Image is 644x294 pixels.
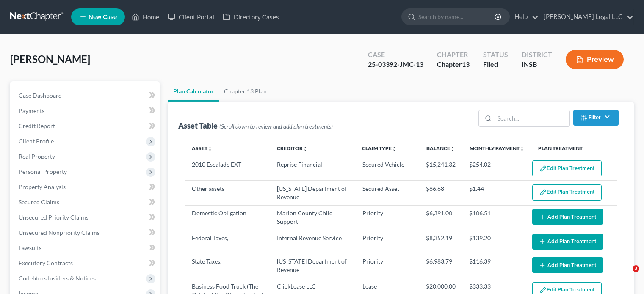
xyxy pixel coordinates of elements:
td: $8,352.19 [419,230,462,253]
i: unfold_more [520,146,525,151]
td: Priority [356,205,419,230]
td: $254.02 [462,157,525,181]
div: Case [368,50,423,60]
span: Payments [19,107,44,114]
button: Add Plan Treatment [532,209,603,225]
th: Plan Treatment [531,140,617,157]
td: Marion County Child Support [270,205,356,230]
a: Balanceunfold_more [426,145,455,151]
span: Unsecured Nonpriority Claims [19,229,100,236]
span: Real Property [19,153,55,160]
div: INSB [522,60,552,69]
span: Client Profile [19,137,54,145]
a: Unsecured Priority Claims [12,210,160,225]
span: Personal Property [19,168,67,175]
td: $139.20 [462,230,525,253]
a: Plan Calculator [168,81,219,102]
i: unfold_more [207,146,213,151]
i: unfold_more [450,146,455,151]
td: State Taxes, [185,253,270,278]
img: edit-pencil-c1479a1de80d8dea1e2430c2f745a3c6a07e9d7aa2eeffe225670001d78357a8.svg [539,189,547,196]
a: Help [510,9,539,25]
a: [PERSON_NAME] Legal LLC [539,9,633,25]
td: Reprise Financial [270,157,356,181]
button: Edit Plan Treatment [532,160,602,176]
a: Assetunfold_more [192,145,213,151]
i: unfold_more [303,146,308,151]
td: Secured Asset [356,181,419,205]
img: edit-pencil-c1479a1de80d8dea1e2430c2f745a3c6a07e9d7aa2eeffe225670001d78357a8.svg [539,165,547,172]
td: $6,983.79 [419,253,462,278]
span: (Scroll down to review and add plan treatments) [219,123,333,130]
td: $6,391.00 [419,205,462,230]
input: Search... [495,110,569,126]
td: Federal Taxes, [185,230,270,253]
td: Secured Vehicle [356,157,419,181]
td: 2010 Escalade EXT [185,157,270,181]
button: Edit Plan Treatment [532,184,602,201]
iframe: Intercom live chat [615,265,636,286]
div: 25-03392-JMC-13 [368,60,423,69]
div: District [522,50,552,60]
a: Directory Cases [218,9,283,25]
a: Credit Report [12,118,160,134]
a: Secured Claims [12,195,160,210]
a: Lawsuits [12,240,160,256]
a: Case Dashboard [12,88,160,103]
td: Priority [356,253,419,278]
button: Add Plan Treatment [532,234,603,250]
a: Monthly Paymentunfold_more [470,145,525,151]
img: edit-pencil-c1479a1de80d8dea1e2430c2f745a3c6a07e9d7aa2eeffe225670001d78357a8.svg [539,286,547,294]
a: Creditorunfold_more [277,145,308,151]
i: unfold_more [392,146,397,151]
td: [US_STATE] Department of Revenue [270,181,356,205]
button: Filter [573,110,619,126]
button: Preview [566,50,624,69]
span: Property Analysis [19,183,66,190]
div: Chapter [437,60,470,69]
span: Case Dashboard [19,92,62,99]
td: $106.51 [462,205,525,230]
a: Executory Contracts [12,256,160,271]
td: $1.44 [462,181,525,205]
td: Priority [356,230,419,253]
td: $15,241.32 [419,157,462,181]
a: Chapter 13 Plan [219,81,272,102]
div: Status [483,50,508,60]
input: Search by name... [418,9,496,25]
a: Payments [12,103,160,118]
a: Client Portal [163,9,218,25]
td: $86.68 [419,181,462,205]
td: Other assets [185,181,270,205]
a: Unsecured Nonpriority Claims [12,225,160,240]
span: Secured Claims [19,198,59,206]
td: Domestic Obligation [185,205,270,230]
td: [US_STATE] Department of Revenue [270,253,356,278]
span: 3 [633,265,639,272]
button: Add Plan Treatment [532,257,603,273]
span: Codebtors Insiders & Notices [19,275,96,282]
span: Executory Contracts [19,259,73,267]
div: Chapter [437,50,470,60]
span: Unsecured Priority Claims [19,214,88,221]
span: [PERSON_NAME] [10,53,90,65]
span: Lawsuits [19,244,41,251]
span: 13 [462,60,470,68]
div: Filed [483,60,508,69]
span: New Case [88,14,117,20]
span: Credit Report [19,122,55,129]
a: Property Analysis [12,179,160,195]
a: Home [127,9,163,25]
div: Asset Table [178,121,333,131]
a: Claim Typeunfold_more [362,145,397,151]
td: Internal Revenue Service [270,230,356,253]
td: $116.39 [462,253,525,278]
